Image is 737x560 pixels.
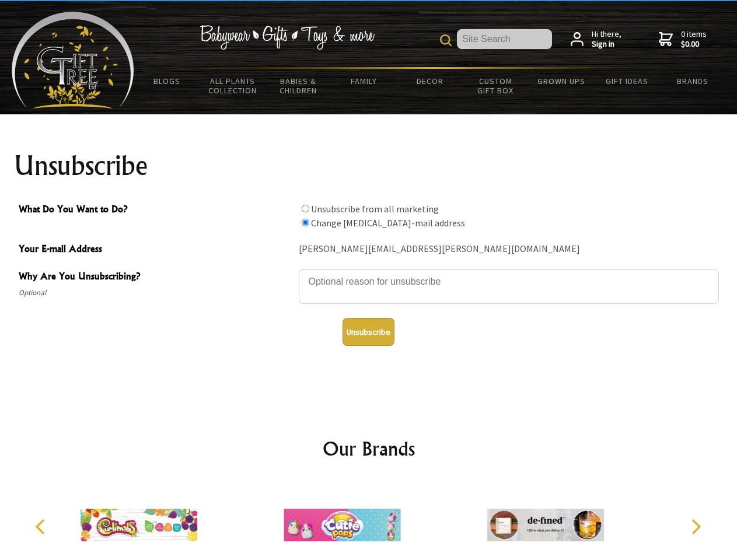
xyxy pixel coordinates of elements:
[134,69,200,93] a: BLOGS
[302,205,309,212] input: What Do You Want to Do?
[592,29,621,50] span: Hi there,
[463,69,529,103] a: Custom Gift Box
[457,29,552,49] input: Site Search
[12,12,134,108] img: Babyware - Gifts - Toys and more...
[311,217,465,229] label: Change [MEDICAL_DATA]-mail address
[311,203,439,215] label: Unsubscribe from all marketing
[659,29,707,50] a: 0 items$0.00
[23,435,714,463] h2: Our Brands
[683,514,708,540] button: Next
[299,240,719,258] div: [PERSON_NAME][EMAIL_ADDRESS][PERSON_NAME][DOMAIN_NAME]
[592,39,621,50] strong: Sign in
[299,269,719,304] textarea: Why Are You Unsubscribing?
[660,69,726,93] a: Brands
[302,219,309,226] input: What Do You Want to Do?
[14,152,724,180] h1: Unsubscribe
[19,269,293,286] span: Why Are You Unsubscribing?
[440,34,452,46] img: product search
[397,69,463,93] a: Decor
[343,318,394,346] button: Unsubscribe
[331,69,397,93] a: Family
[681,29,707,50] span: 0 items
[528,69,594,93] a: Grown Ups
[266,69,331,103] a: Babies & Children
[29,514,55,540] button: Previous
[19,242,293,258] span: Your E-mail Address
[681,39,707,50] strong: $0.00
[200,69,266,103] a: All Plants Collection
[594,69,660,93] a: Gift Ideas
[200,25,375,50] img: Babywear - Gifts - Toys & more
[19,202,293,219] span: What Do You Want to Do?
[571,29,621,50] a: Hi there,Sign in
[19,286,293,300] span: Optional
